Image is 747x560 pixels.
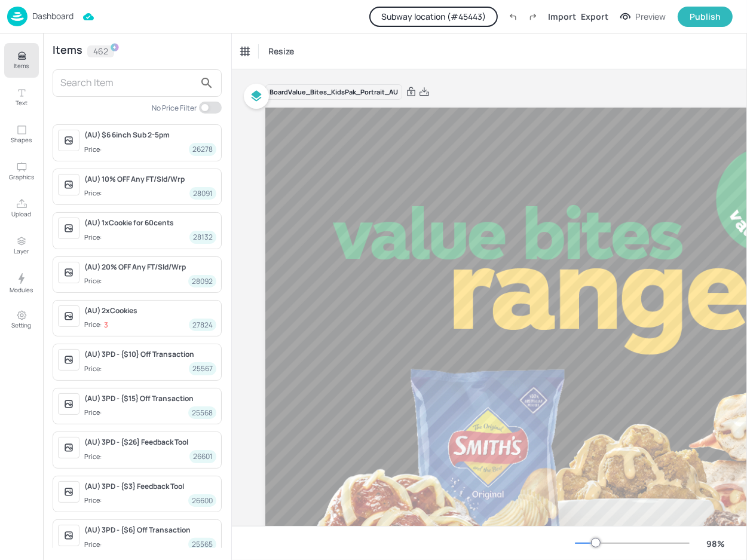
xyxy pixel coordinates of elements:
[84,540,104,550] div: Price:
[32,12,74,20] p: Dashboard
[84,188,104,198] div: Price:
[84,305,216,316] div: (AU) 2xCookies
[690,10,721,23] div: Publish
[4,43,39,78] button: Items
[93,47,108,56] p: 462
[189,450,216,463] div: 26601
[581,10,608,23] div: Export
[195,71,219,95] button: search
[189,143,216,155] div: 26278
[548,10,576,23] div: Import
[189,187,216,200] div: 28091
[189,319,216,331] div: 27824
[84,218,216,228] div: (AU) 1xCookie for 60cents
[4,265,39,300] button: Modules
[188,494,216,507] div: 26600
[84,364,104,374] div: Price:
[4,228,39,263] button: Layer
[84,174,216,185] div: (AU) 10% OFF Any FT/Sld/Wrp
[84,276,104,286] div: Price:
[189,362,216,375] div: 25567
[188,538,216,550] div: 25565
[84,130,216,140] div: (AU) $6 6inch Sub 2-5pm
[104,321,108,329] p: 3
[84,145,104,155] div: Price:
[188,275,216,287] div: 28092
[84,262,216,273] div: (AU) 20% OFF Any FT/Sld/Wrp
[84,481,216,492] div: (AU) 3PD - {$3} Feedback Tool
[84,393,216,404] div: (AU) 3PD - {$15} Off Transaction
[613,8,673,26] button: Preview
[678,7,733,27] button: Publish
[702,537,730,550] div: 98 %
[84,408,104,418] div: Price:
[4,154,39,189] button: Graphics
[60,74,195,93] input: Search Item
[266,45,296,57] span: Resize
[4,117,39,152] button: Shapes
[10,286,33,294] p: Modules
[11,136,32,144] p: Shapes
[7,7,27,26] img: logo-86c26b7e.jpg
[503,7,523,27] label: Undo (Ctrl + Z)
[4,191,39,226] button: Upload
[84,437,216,448] div: (AU) 3PD - {$26} Feedback Tool
[84,320,108,330] div: Price:
[523,7,543,27] label: Redo (Ctrl + Y)
[152,103,197,113] div: No Price Filter
[4,302,39,337] button: Setting
[16,99,27,107] p: Text
[369,7,498,27] button: Subway location (#45443)
[188,406,216,419] div: 25568
[84,525,216,535] div: (AU) 3PD - {$6} Off Transaction
[14,62,29,70] p: Items
[53,45,82,57] div: Items
[12,210,32,218] p: Upload
[635,10,666,23] div: Preview
[84,452,104,462] div: Price:
[84,232,104,243] div: Price:
[14,247,29,255] p: Layer
[265,84,402,100] div: Board Value_Bites_KidsPak_Portrait_AU
[189,231,216,243] div: 28132
[84,495,104,506] div: Price:
[4,80,39,115] button: Text
[84,349,216,360] div: (AU) 3PD - {$10} Off Transaction
[12,321,32,329] p: Setting
[9,173,34,181] p: Graphics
